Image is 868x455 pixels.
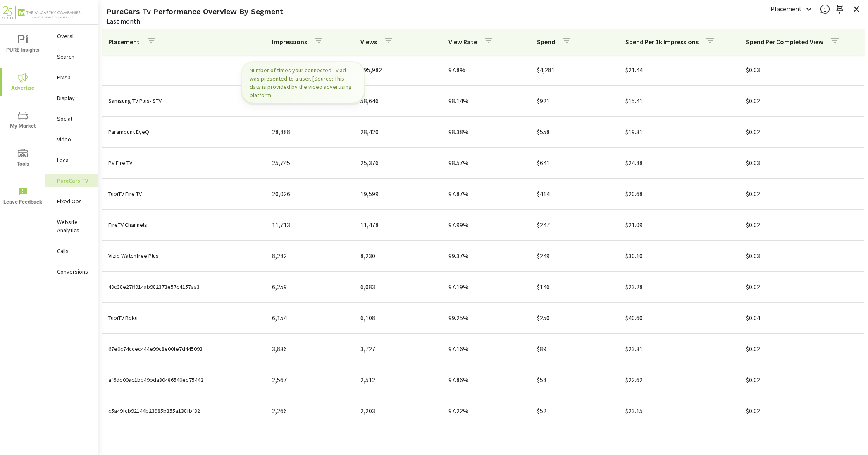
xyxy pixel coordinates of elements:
[360,189,436,199] p: 19,599
[448,220,524,230] p: 97.99%
[272,375,347,385] p: 2,567
[360,127,436,137] p: 28,420
[746,220,858,230] p: $0.02
[57,267,91,276] p: Conversions
[107,7,283,16] h5: PureCars Tv Performance Overview By Segment
[57,247,91,255] p: Calls
[448,437,524,447] p: 97.59%
[272,344,347,354] p: 3,836
[360,38,377,46] p: Views
[108,97,259,105] p: Samsung TV Plus- STV
[625,158,733,168] p: $24.88
[537,437,612,447] p: $54
[537,313,612,323] p: $250
[360,251,436,261] p: 8,230
[272,251,347,261] p: 8,282
[537,375,612,385] p: $58
[448,127,524,137] p: 98.38%
[360,65,436,75] p: 195,982
[3,111,43,131] span: My Market
[272,220,347,230] p: 11,713
[272,406,347,416] p: 2,266
[272,158,347,168] p: 25,745
[272,65,347,75] p: 199,622
[3,149,43,169] span: Tools
[537,158,612,168] p: $641
[272,96,347,106] p: 59,760
[746,127,858,137] p: $0.02
[448,65,524,75] p: 97.8%
[537,127,612,137] p: $558
[537,38,555,46] p: Spend
[107,16,140,26] p: Last month
[537,344,612,354] p: $89
[57,176,91,185] p: PureCars TV
[108,252,259,260] p: Vizio Watchfree Plus
[0,25,45,215] div: nav menu
[625,313,733,323] p: $40.60
[45,216,98,236] div: Website Analytics
[57,156,91,164] p: Local
[625,38,699,46] p: Spend Per 1k Impressions
[448,344,524,354] p: 97.16%
[448,375,524,385] p: 97.86%
[746,406,858,416] p: $0.02
[625,344,733,354] p: $23.31
[3,187,43,207] span: Leave Feedback
[746,158,858,168] p: $0.03
[108,314,259,322] p: TubiTV Roku
[360,96,436,106] p: 58,646
[272,127,347,137] p: 28,888
[360,220,436,230] p: 11,478
[537,282,612,292] p: $146
[45,50,98,63] div: Search
[537,406,612,416] p: $52
[272,282,347,292] p: 6,259
[108,407,259,415] p: c5a49fcb92144b23985b355a138fbf32
[448,189,524,199] p: 97.87%
[625,251,733,261] p: $30.10
[746,344,858,354] p: $0.02
[537,96,612,106] p: $921
[57,197,91,205] p: Fixed Ops
[625,220,733,230] p: $21.09
[625,282,733,292] p: $23.28
[360,282,436,292] p: 6,083
[45,30,98,42] div: Overall
[45,265,98,278] div: Conversions
[360,406,436,416] p: 2,203
[537,251,612,261] p: $249
[746,96,858,106] p: $0.02
[625,437,733,447] p: $24.12
[448,96,524,106] p: 98.14%
[625,127,733,137] p: $19.31
[360,158,436,168] p: 25,376
[448,38,477,46] p: View Rate
[45,112,98,125] div: Social
[272,189,347,199] p: 20,026
[45,154,98,166] div: Local
[57,32,91,40] p: Overall
[360,313,436,323] p: 6,108
[57,73,91,81] p: PMAX
[45,133,98,145] div: Video
[625,406,733,416] p: $23.15
[272,313,347,323] p: 6,154
[746,65,858,75] p: $0.03
[360,375,436,385] p: 2,512
[108,38,140,46] p: Placement
[448,313,524,323] p: 99.25%
[850,2,863,16] button: Exit Fullscreen
[3,35,43,55] span: PURE Insights
[272,38,307,46] p: Impressions
[57,135,91,143] p: Video
[108,283,259,291] p: 48c38e27ff914ab982373e57c4157aa3
[108,345,259,353] p: 67e0c74ccec444e99c8e00fe7d445093
[448,158,524,168] p: 98.57%
[537,220,612,230] p: $247
[108,376,259,384] p: af6dd00ac1bb49bda30486540ed75442
[360,344,436,354] p: 3,727
[45,71,98,83] div: PMAX
[746,282,858,292] p: $0.02
[272,437,347,447] p: 2,242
